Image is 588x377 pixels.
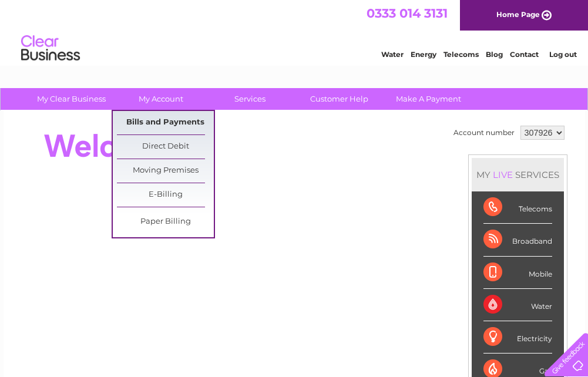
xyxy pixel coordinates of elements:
[117,183,214,207] a: E-Billing
[117,159,214,183] a: Moving Premises
[201,88,298,110] a: Services
[483,191,552,224] div: Telecoms
[483,321,552,354] div: Electricity
[117,210,214,234] a: Paper Billing
[443,50,479,59] a: Telecoms
[483,224,552,256] div: Broadband
[490,169,515,180] div: LIVE
[17,6,572,57] div: Clear Business is a trading name of Verastar Limited (registered in [GEOGRAPHIC_DATA] No. 3667643...
[291,88,388,110] a: Customer Help
[381,50,404,59] a: Water
[380,88,477,110] a: Make A Payment
[112,88,209,110] a: My Account
[367,6,448,21] a: 0333 014 3131
[117,111,214,134] a: Bills and Payments
[483,257,552,289] div: Mobile
[451,123,518,143] td: Account number
[472,158,564,191] div: MY SERVICES
[23,88,120,110] a: My Clear Business
[486,50,503,59] a: Blog
[483,289,552,321] div: Water
[21,31,80,66] img: logo.png
[510,50,539,59] a: Contact
[549,50,577,59] a: Log out
[411,50,436,59] a: Energy
[117,135,214,159] a: Direct Debit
